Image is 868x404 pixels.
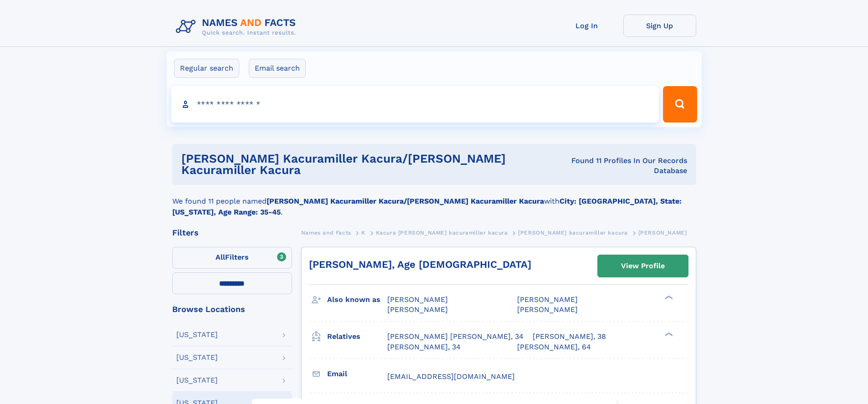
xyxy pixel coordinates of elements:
div: [US_STATE] [176,331,218,338]
span: [PERSON_NAME] [387,295,448,304]
span: [PERSON_NAME] [638,230,687,236]
div: We found 11 people named with . [172,185,696,218]
a: View Profile [598,255,688,277]
a: [PERSON_NAME], 34 [387,342,461,352]
button: Search Button [663,86,697,123]
a: [PERSON_NAME], Age [DEMOGRAPHIC_DATA] [309,259,531,270]
a: Names and Facts [301,227,351,238]
h1: [PERSON_NAME] kacuramiller kacura/[PERSON_NAME] kacuramiller kacura [181,153,560,176]
h3: Email [327,366,387,382]
span: Kacura [PERSON_NAME] kacuramiller kacura [376,230,508,236]
a: Sign Up [623,15,696,37]
h3: Also known as [327,292,387,307]
b: [PERSON_NAME] Kacuramiller Kacura/[PERSON_NAME] Kacuramiller Kacura [267,197,544,205]
input: search input [171,86,659,123]
span: [PERSON_NAME] [517,295,578,304]
a: Kacura [PERSON_NAME] kacuramiller kacura [376,227,508,238]
div: [US_STATE] [176,354,218,361]
b: City: [GEOGRAPHIC_DATA], State: [US_STATE], Age Range: 35-45 [172,197,682,216]
a: [PERSON_NAME] kacuramiller kacura [518,227,628,238]
a: [PERSON_NAME], 64 [517,342,591,352]
span: [PERSON_NAME] [387,305,448,314]
label: Filters [172,247,292,269]
div: ❯ [663,295,673,301]
span: All [216,253,225,261]
div: ❯ [663,332,673,338]
span: [PERSON_NAME] kacuramiller kacura [518,230,628,236]
h3: Relatives [327,329,387,344]
div: View Profile [621,256,665,276]
a: K [361,227,365,238]
a: [PERSON_NAME] [PERSON_NAME], 34 [387,332,524,342]
label: Email search [249,59,306,78]
div: Filters [172,229,292,237]
a: Log In [550,15,623,37]
span: [EMAIL_ADDRESS][DOMAIN_NAME] [387,372,515,381]
label: Regular search [174,59,239,78]
span: K [361,230,365,236]
div: Found 11 Profiles In Our Records Database [559,156,687,176]
div: Browse Locations [172,305,292,313]
span: [PERSON_NAME] [517,305,578,314]
div: [US_STATE] [176,377,218,384]
img: Logo Names and Facts [172,15,303,39]
a: [PERSON_NAME], 38 [533,332,606,342]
